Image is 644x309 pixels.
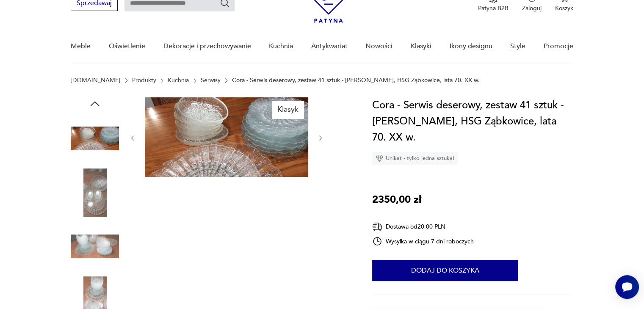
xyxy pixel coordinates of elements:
img: Zdjęcie produktu Cora - Serwis deserowy, zestaw 41 sztuk - E. Trzewik-Drost, HSG Ząbkowice, lata ... [71,168,119,217]
div: Dostawa od 20,00 PLN [372,221,474,232]
div: Klasyk [272,101,304,119]
a: Klasyki [411,30,431,63]
p: 2350,00 zł [372,192,421,208]
a: Promocje [544,30,573,63]
img: Zdjęcie produktu Cora - Serwis deserowy, zestaw 41 sztuk - E. Trzewik-Drost, HSG Ząbkowice, lata ... [71,222,119,270]
a: Style [510,30,525,63]
a: Serwisy [201,77,221,84]
a: Oświetlenie [109,30,145,63]
a: Produkty [132,77,156,84]
img: Zdjęcie produktu Cora - Serwis deserowy, zestaw 41 sztuk - E. Trzewik-Drost, HSG Ząbkowice, lata ... [145,97,308,177]
div: Unikat - tylko jedna sztuka! [372,152,458,165]
img: Ikona diamentu [376,154,383,162]
a: Antykwariat [311,30,348,63]
a: Nowości [365,30,392,63]
a: Ikony designu [449,30,492,63]
div: Wysyłka w ciągu 7 dni roboczych [372,236,474,246]
p: Zaloguj [522,4,542,12]
a: Sprzedawaj [71,1,118,7]
p: Koszyk [555,4,573,12]
iframe: Smartsupp widget button [615,275,639,299]
img: Ikona dostawy [372,221,382,232]
a: Dekoracje i przechowywanie [163,30,251,63]
h1: Cora - Serwis deserowy, zestaw 41 sztuk - [PERSON_NAME], HSG Ząbkowice, lata 70. XX w. [372,97,573,146]
a: Kuchnia [168,77,189,84]
p: Patyna B2B [478,4,509,12]
img: Zdjęcie produktu Cora - Serwis deserowy, zestaw 41 sztuk - E. Trzewik-Drost, HSG Ząbkowice, lata ... [71,114,119,163]
a: Meble [71,30,91,63]
p: Cora - Serwis deserowy, zestaw 41 sztuk - [PERSON_NAME], HSG Ząbkowice, lata 70. XX w. [232,77,480,84]
button: Dodaj do koszyka [372,260,518,281]
a: [DOMAIN_NAME] [71,77,120,84]
a: Kuchnia [269,30,293,63]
